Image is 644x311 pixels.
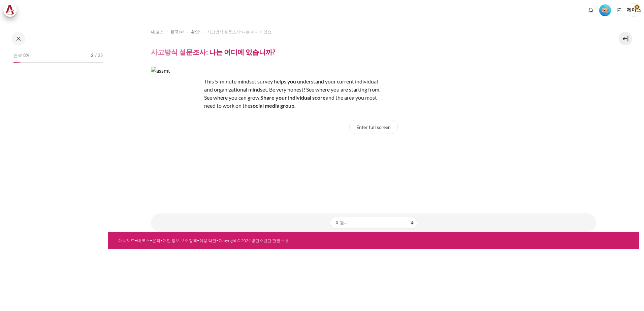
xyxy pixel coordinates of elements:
[238,102,296,109] span: n the
[627,3,641,17] a: 사용자 메뉴
[204,94,377,109] span: and the area you most need to work o
[597,4,614,16] a: Level #1
[191,28,200,36] a: 환영!
[151,67,201,117] img: assmt
[152,238,160,243] a: 윤곽
[219,238,289,243] a: Copyright © 2024 방탄소년단 판권 소유
[135,238,137,243] font: •
[599,4,611,16] div: Level #1
[216,238,219,243] font: •
[151,28,164,36] a: 내 코스
[13,52,29,59] span: 완료 8%
[207,28,275,36] a: 사고방식 설문조사: 나는 어디에 있습니까?
[151,27,596,37] nav: 탐색 모음
[191,29,200,35] span: 환영!
[3,3,20,17] a: Architeck Architeck
[197,238,199,243] font: •
[150,238,152,243] font: •
[260,94,326,101] strong: Share your individual score
[160,238,163,243] font: •
[137,238,150,243] a: 내 코스
[151,29,164,35] span: 내 코스
[349,120,398,134] button: Enter full screen
[199,238,216,243] a: 이용 약관
[95,52,103,59] span: / 25
[91,52,94,59] span: 2
[170,29,184,35] span: 한국 B2
[586,5,596,15] div: 새 알림이 없는 알림 창 표시
[207,29,275,35] span: 사고방식 설문조사: 나는 어디에 있습니까?
[614,5,624,15] button: 언어들
[250,102,296,109] strong: social media group.
[119,238,135,243] a: 대시보드
[323,141,424,191] iframe: Mindset Survey: Where am I?
[163,238,197,243] a: 개인 정보 보호 정책
[170,28,184,36] a: 한국 B2
[5,5,15,15] img: Architeck
[627,3,641,17] span: 제이스
[599,4,611,16] img: Level #1
[151,47,275,56] h4: 사고방식 설문조사: 나는 어디에 있습니까?
[151,77,387,110] p: This 5-minute mindset survey helps you understand your current individual and organizational mind...
[108,20,639,232] section: 콘텐츠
